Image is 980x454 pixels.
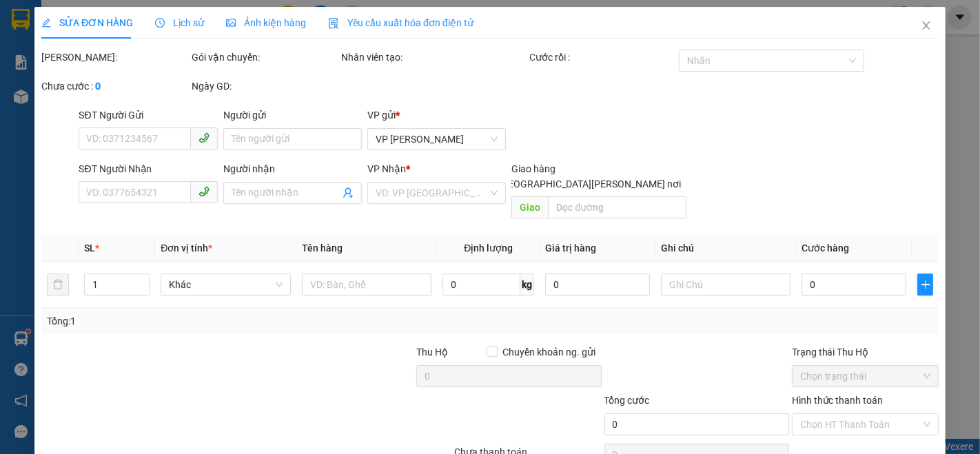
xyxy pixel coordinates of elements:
[328,17,473,28] span: Yêu cầu xuất hóa đơn điện tử
[511,196,548,218] span: Giao
[367,107,506,123] div: VP gửi
[791,344,939,360] div: Trạng thái Thu Hộ
[83,243,94,254] span: SL
[341,50,526,65] div: Nhân viên tạo:
[155,17,204,28] span: Lịch sử
[328,18,339,29] img: icon
[604,395,649,406] span: Tổng cước
[376,129,498,149] span: VP PHÚ YÊN
[511,163,555,174] span: Giao hàng
[198,132,210,143] span: phone
[907,7,946,45] button: Close
[155,18,165,28] span: clock-circle
[520,274,534,296] span: kg
[416,347,448,358] span: Thu Hộ
[917,274,934,296] button: plus
[302,274,432,296] input: VD: Bàn, Ghế
[169,274,283,295] span: Khác
[41,17,133,28] span: SỬA ĐƠN HÀNG
[161,243,212,254] span: Đơn vị tính
[226,18,236,28] span: picture
[661,274,791,296] input: Ghi Chú
[192,50,339,65] div: Gói vận chuyển:
[367,163,406,174] span: VP Nhận
[493,176,686,192] span: [GEOGRAPHIC_DATA][PERSON_NAME] nơi
[802,243,849,254] span: Cước hàng
[791,395,883,406] label: Hình thức thanh toán
[343,187,354,198] span: user-add
[918,279,933,290] span: plus
[79,107,217,123] div: SĐT Người Gửi
[545,243,596,254] span: Giá trị hàng
[302,243,343,254] span: Tên hàng
[223,161,362,176] div: Người nhận
[921,20,932,31] span: close
[226,17,306,28] span: Ảnh kiện hàng
[47,313,379,329] div: Tổng: 1
[464,243,513,254] span: Định lượng
[497,344,601,360] span: Chuyển khoản ng. gửi
[223,107,362,123] div: Người gửi
[47,274,69,296] button: delete
[198,186,210,197] span: phone
[41,18,51,28] span: edit
[95,81,101,92] b: 0
[655,235,797,262] th: Ghi chú
[192,79,339,94] div: Ngày GD:
[79,161,217,176] div: SĐT Người Nhận
[41,50,189,65] div: [PERSON_NAME]:
[799,366,930,386] span: Chọn trạng thái
[529,50,676,65] div: Cước rồi :
[548,196,686,218] input: Dọc đường
[41,79,189,94] div: Chưa cước :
